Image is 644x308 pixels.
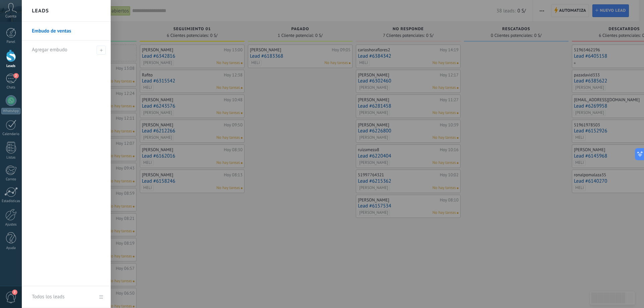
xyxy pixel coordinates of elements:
h2: Leads [32,0,49,21]
span: 2 [13,73,19,78]
span: Agregar embudo [97,46,106,55]
a: Embudo de ventas [32,22,104,41]
div: Calendario [1,132,21,136]
div: Correo [1,177,21,182]
span: 2 [12,290,17,295]
div: Ayuda [1,246,21,250]
div: Estadísticas [1,199,21,203]
span: Agregar embudo [32,47,67,53]
div: Chats [1,85,21,90]
a: Todos los leads [22,286,111,308]
span: Cuenta [5,14,16,19]
div: Panel [1,40,21,44]
div: Leads [1,64,21,68]
div: Ajustes [1,223,21,227]
div: Listas [1,156,21,160]
div: Todos los leads [32,288,64,306]
div: WhatsApp [1,108,20,114]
